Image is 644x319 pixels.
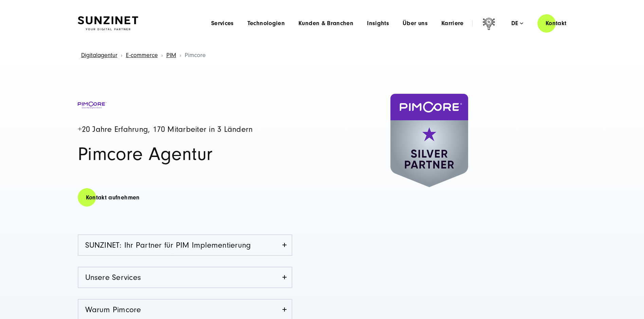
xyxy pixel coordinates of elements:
[537,14,575,33] a: Kontakt
[403,20,428,27] a: Über uns
[78,16,138,31] img: SUNZINET Full Service Digital Agentur
[441,20,464,27] a: Karriere
[78,235,292,255] a: SUNZINET: Ihr Partner für PIM Implementierung
[78,125,292,134] h4: +20 Jahre Erfahrung, 170 Mitarbeiter in 3 Ländern
[185,52,206,59] span: Pimcore
[247,20,285,27] a: Technologien
[81,52,117,59] a: Digitalagentur
[78,102,107,109] img: Pimcore Partner Agentur - Digitalagentur für Pim-Implementierung - SUNZINET
[298,20,353,27] a: Kunden & Branchen
[166,52,176,59] a: PIM
[511,20,523,27] div: de
[78,267,292,287] a: Unsere Services
[211,20,234,27] a: Services
[367,20,389,27] a: Insights
[78,145,292,164] h1: Pimcore Agentur
[126,52,158,59] a: E-commerce
[383,94,476,187] img: Pimcore Silver Partner Badge (Open-source-Software-Plattform, PIM, MDM, DAM, SMC, Digital Commerce)
[78,188,148,207] a: Kontakt aufnehmen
